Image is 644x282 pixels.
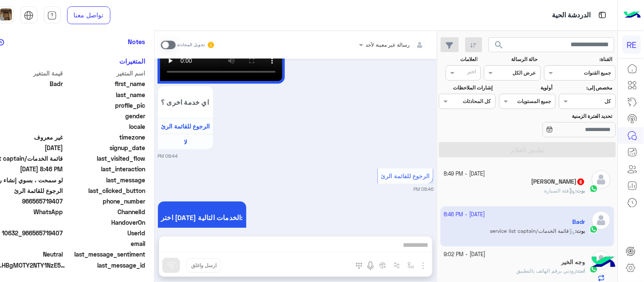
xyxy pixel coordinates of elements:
[24,11,34,20] img: tab
[65,133,146,142] span: timezone
[128,38,146,45] h6: Notes
[65,69,146,78] span: اسم المتغير
[65,112,146,120] span: gender
[589,248,619,278] img: hulul-logo.png
[65,79,146,88] span: first_name
[590,184,598,193] img: WhatsApp
[560,84,613,92] label: مخصص إلى:
[366,42,410,48] span: رسالة غير معينة لأحد
[65,239,146,248] span: email
[578,179,585,185] span: 6
[444,170,485,178] small: [DATE] - 8:49 PM
[413,186,433,193] small: 08:46 PM
[161,213,243,221] span: اختر [DATE] الخدمات التالية:
[578,268,585,274] span: انت
[592,170,611,189] img: defaultAdmin.png
[545,187,576,194] span: فئة السيارة
[440,84,493,92] label: إشارات الملاحظات
[65,250,146,259] span: last_message_sentiment
[65,229,146,237] span: UserId
[381,172,430,179] span: الرجوع للقائمة الرئ
[65,218,146,227] span: HandoverOn
[65,90,146,99] span: last_name
[47,11,57,20] img: tab
[161,123,210,130] span: الرجوع للقائمة الرئ
[577,187,585,194] span: بوت
[44,6,61,24] a: tab
[590,265,598,274] img: WhatsApp
[597,10,608,20] img: tab
[65,143,146,152] span: signup_date
[545,56,613,63] label: القناة:
[489,37,509,56] button: search
[485,56,538,63] label: حالة الرسالة
[184,138,187,145] span: لا
[67,6,110,24] a: تواصل معنا
[494,40,504,50] span: search
[65,165,146,173] span: last_interaction
[444,251,486,259] small: [DATE] - 9:02 PM
[623,36,641,54] div: RE
[65,186,146,195] span: last_clicked_button
[467,68,478,78] div: اختر
[439,142,616,157] button: تطبيق الفلاتر
[552,10,591,21] p: الدردشة الحية
[177,42,205,48] small: تحويل المحادثة
[65,122,146,131] span: locale
[65,197,146,206] span: phone_number
[440,56,478,63] label: العلامات
[500,112,613,120] label: تحديد الفترة الزمنية
[120,57,146,65] h6: المتغيرات
[65,207,146,216] span: ChannelId
[532,178,585,185] h5: ابو خالد
[161,98,210,106] span: اي خدمة اخرى ؟
[157,153,178,159] small: 08:44 PM
[561,259,585,266] h5: وجه الخير
[517,268,577,274] span: زودني برقم الهاتف بالتطبيق
[500,84,553,92] label: أولوية
[577,268,585,274] b: :
[65,176,146,184] span: last_message
[624,6,641,24] img: Logo
[65,154,146,163] span: last_visited_flow
[69,261,146,270] span: last_message_id
[186,258,221,273] button: ارسل واغلق
[576,187,585,194] b: :
[65,101,146,110] span: profile_pic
